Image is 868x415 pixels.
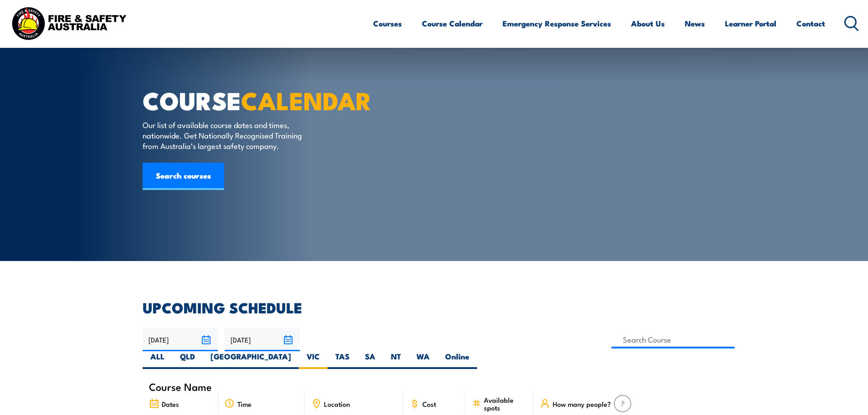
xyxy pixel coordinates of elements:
span: Time [237,400,252,408]
input: From date [143,328,218,351]
span: Location [324,400,350,408]
input: Search Course [611,331,735,348]
label: ALL [143,351,172,369]
span: Course Name [149,383,212,390]
label: [GEOGRAPHIC_DATA] [203,351,299,369]
span: Dates [162,400,179,408]
label: VIC [299,351,328,369]
a: Search courses [143,163,224,190]
label: Online [437,351,477,369]
label: SA [357,351,383,369]
label: WA [409,351,437,369]
a: Course Calendar [422,11,483,36]
a: Emergency Response Services [503,11,611,36]
p: Our list of available course dates and times, nationwide. Get Nationally Recognised Training from... [143,119,309,151]
label: TAS [328,351,357,369]
span: Available spots [484,396,527,411]
a: Courses [373,11,402,36]
a: Contact [796,11,825,36]
span: Cost [422,400,436,408]
h1: COURSE [143,89,368,111]
label: NT [383,351,409,369]
a: News [685,11,705,36]
span: How many people? [553,400,611,408]
strong: CALENDAR [241,81,372,118]
h2: UPCOMING SCHEDULE [143,301,726,313]
input: To date [225,328,300,351]
a: Learner Portal [725,11,776,36]
label: QLD [172,351,203,369]
a: About Us [631,11,665,36]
